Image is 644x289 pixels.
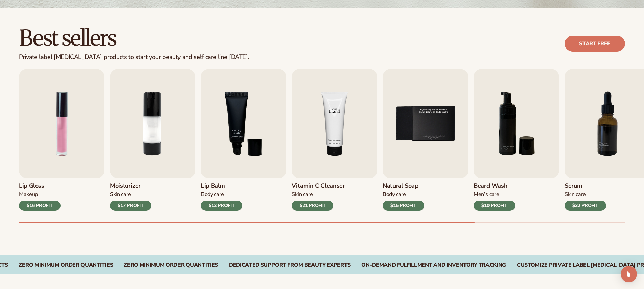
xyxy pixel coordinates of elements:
h3: Beard Wash [474,182,515,190]
div: $21 PROFIT [292,201,333,211]
div: Dedicated Support From Beauty Experts [229,262,351,268]
a: 1 / 9 [19,69,104,211]
div: $15 PROFIT [383,201,424,211]
div: Men’s Care [474,191,515,198]
div: On-Demand Fulfillment and Inventory Tracking [361,262,506,268]
div: $16 PROFIT [19,201,61,211]
div: Zero Minimum Order QuantitieS [19,262,113,268]
a: 2 / 9 [110,69,195,211]
h3: Lip Balm [201,182,242,190]
h3: Natural Soap [383,182,424,190]
img: Shopify Image 8 [292,69,377,178]
div: Body Care [383,191,424,198]
h3: Serum [565,182,606,190]
div: Zero Minimum Order QuantitieS [124,262,218,268]
div: Open Intercom Messenger [621,266,637,282]
a: 6 / 9 [474,69,559,211]
a: 3 / 9 [201,69,286,211]
h3: Moisturizer [110,182,151,190]
div: $10 PROFIT [474,201,515,211]
div: Skin Care [110,191,151,198]
div: Makeup [19,191,61,198]
div: $17 PROFIT [110,201,151,211]
div: Body Care [201,191,242,198]
a: 4 / 9 [292,69,377,211]
h3: Lip Gloss [19,182,61,190]
h3: Vitamin C Cleanser [292,182,345,190]
a: Start free [565,36,625,52]
div: $12 PROFIT [201,201,242,211]
div: Skin Care [565,191,606,198]
h2: Best sellers [19,27,249,49]
a: 5 / 9 [383,69,468,211]
div: $32 PROFIT [565,201,606,211]
div: Skin Care [292,191,345,198]
div: Private label [MEDICAL_DATA] products to start your beauty and self care line [DATE]. [19,53,249,61]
